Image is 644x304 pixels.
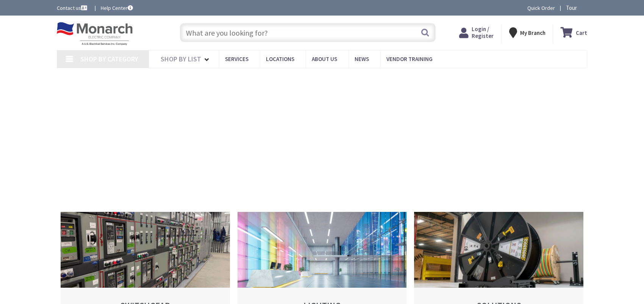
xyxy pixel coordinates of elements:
[459,26,494,39] a: Login / Register
[266,55,294,63] span: Locations
[312,55,337,63] span: About Us
[472,25,494,39] span: Login / Register
[566,4,585,11] span: Tour
[509,26,546,39] div: My Branch
[57,4,89,12] a: Contact us
[520,29,546,36] strong: My Branch
[576,26,587,39] strong: Cart
[80,55,138,63] span: Shop By Category
[386,55,433,63] span: Vendor Training
[57,22,133,45] img: Monarch Electric Company
[225,55,249,63] span: Services
[355,55,369,63] span: News
[561,26,587,39] a: Cart
[161,55,201,63] span: Shop By List
[527,4,555,12] a: Quick Order
[180,23,436,42] input: What are you looking for?
[101,4,133,12] a: Help Center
